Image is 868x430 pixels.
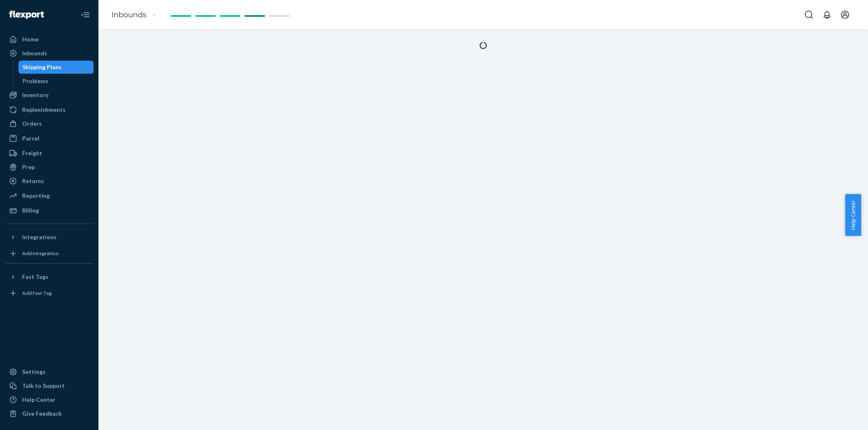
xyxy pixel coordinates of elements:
[5,147,94,160] a: Freight
[5,117,94,130] a: Orders
[5,393,94,406] a: Help Center
[5,407,94,420] button: Give Feedback
[22,396,55,404] div: Help Center
[77,7,94,23] button: Close Navigation
[22,120,42,128] div: Orders
[22,410,62,418] div: Give Feedback
[22,91,48,99] div: Inventory
[105,3,169,27] ol: breadcrumbs
[9,11,44,19] img: Flexport logo
[22,382,65,390] div: Talk to Support
[22,106,66,114] div: Replenishments
[5,204,94,217] a: Billing
[819,7,835,23] button: Open notifications
[22,273,48,281] div: Fast Tags
[23,77,48,85] div: Problems
[22,206,39,215] div: Billing
[5,270,94,283] button: Fast Tags
[22,35,39,43] div: Home
[22,149,42,157] div: Freight
[22,192,50,200] div: Reporting
[22,250,59,257] div: Add Integration
[845,194,861,236] button: Help Center
[5,379,94,392] button: Talk to Support
[22,368,46,376] div: Settings
[22,233,57,241] div: Integrations
[5,247,94,260] a: Add Integration
[837,7,853,23] button: Open account menu
[5,161,94,174] a: Prep
[5,231,94,244] button: Integrations
[5,103,94,116] a: Replenishments
[5,88,94,102] a: Inventory
[22,177,44,185] div: Returns
[22,290,52,296] div: Add Fast Tag
[5,287,94,300] a: Add Fast Tag
[23,63,62,71] div: Shipping Plans
[5,33,94,46] a: Home
[5,132,94,145] a: Parcel
[5,174,94,188] a: Returns
[18,75,94,88] a: Problems
[18,61,94,74] a: Shipping Plans
[5,189,94,202] a: Reporting
[112,10,146,19] a: Inbounds
[22,163,35,171] div: Prep
[22,49,47,57] div: Inbounds
[5,365,94,378] a: Settings
[22,134,39,143] div: Parcel
[5,47,94,60] a: Inbounds
[801,7,817,23] button: Open Search Box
